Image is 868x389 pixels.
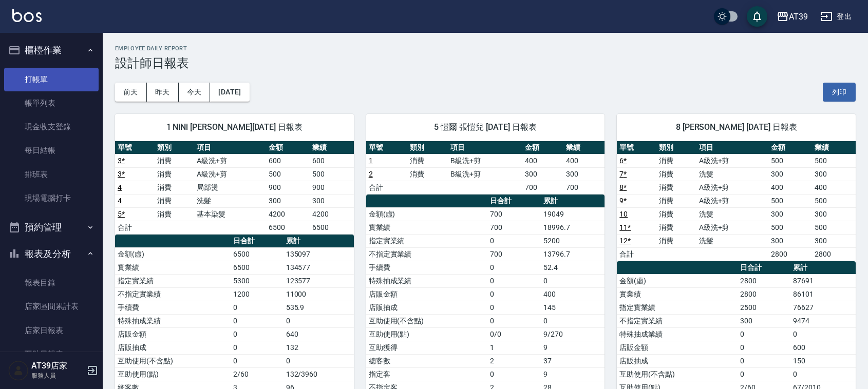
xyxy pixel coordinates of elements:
[231,301,284,314] td: 0
[115,56,856,70] h3: 設計師日報表
[4,186,99,210] a: 現場電腦打卡
[366,141,407,154] th: 單號
[563,154,605,167] td: 400
[619,210,628,218] a: 10
[366,234,487,247] td: 指定實業績
[127,122,342,132] span: 1 NiNi [PERSON_NAME][DATE] 日報表
[541,354,605,367] td: 37
[369,170,373,178] a: 2
[231,287,284,301] td: 1200
[541,287,605,301] td: 400
[210,83,249,102] button: [DATE]
[155,141,194,154] th: 類別
[231,354,284,367] td: 0
[369,157,373,165] a: 1
[738,367,790,381] td: 0
[231,235,284,248] th: 日合計
[656,167,696,181] td: 消費
[617,354,737,367] td: 店販抽成
[812,194,856,207] td: 500
[617,327,737,341] td: 特殊抽成業績
[366,354,487,367] td: 總客數
[4,139,99,162] a: 每日結帳
[487,341,541,354] td: 1
[115,354,231,367] td: 互助使用(不含點)
[790,261,856,275] th: 累計
[696,181,768,194] td: A級洗+剪
[194,167,266,181] td: A級洗+剪
[366,207,487,221] td: 金額(虛)
[366,327,487,341] td: 互助使用(點)
[284,301,354,314] td: 535.9
[379,122,593,132] span: 5 愷爾 張愷兒 [DATE] 日報表
[768,154,812,167] td: 500
[366,367,487,381] td: 指定客
[284,354,354,367] td: 0
[768,181,812,194] td: 400
[696,207,768,221] td: 洗髮
[266,167,310,181] td: 500
[812,181,856,194] td: 400
[656,181,696,194] td: 消費
[366,141,605,194] table: a dense table
[147,83,179,102] button: 昨天
[541,234,605,247] td: 5200
[284,287,354,301] td: 11000
[266,141,310,154] th: 金額
[266,154,310,167] td: 600
[696,141,768,154] th: 項目
[366,301,487,314] td: 店販抽成
[194,207,266,221] td: 基本染髮
[284,247,354,261] td: 135097
[284,341,354,354] td: 132
[4,214,99,241] button: 預約管理
[790,274,856,287] td: 87691
[738,287,790,301] td: 2800
[115,141,155,154] th: 單號
[812,167,856,181] td: 300
[487,207,541,221] td: 700
[696,154,768,167] td: A級洗+剪
[118,197,122,205] a: 4
[696,167,768,181] td: 洗髮
[310,167,353,181] td: 500
[284,314,354,327] td: 0
[738,341,790,354] td: 0
[522,167,563,181] td: 300
[115,247,231,261] td: 金額(虛)
[617,314,737,327] td: 不指定實業績
[629,122,843,132] span: 8 [PERSON_NAME] [DATE] 日報表
[115,45,856,52] h2: Employee Daily Report
[812,221,856,234] td: 500
[366,274,487,287] td: 特殊抽成業績
[768,194,812,207] td: 500
[541,221,605,234] td: 18996.7
[812,141,856,154] th: 業績
[115,141,354,235] table: a dense table
[407,167,448,181] td: 消費
[738,354,790,367] td: 0
[310,181,353,194] td: 900
[790,354,856,367] td: 150
[194,194,266,207] td: 洗髮
[231,367,284,381] td: 2/60
[366,341,487,354] td: 互助獲得
[266,207,310,221] td: 4200
[4,37,99,64] button: 櫃檯作業
[790,287,856,301] td: 86101
[823,83,856,102] button: 列印
[194,181,266,194] td: 局部燙
[522,154,563,167] td: 400
[155,154,194,167] td: 消費
[768,167,812,181] td: 300
[366,261,487,274] td: 手續費
[284,327,354,341] td: 640
[266,194,310,207] td: 300
[541,367,605,381] td: 9
[656,234,696,247] td: 消費
[617,287,737,301] td: 實業績
[790,341,856,354] td: 600
[656,194,696,207] td: 消費
[4,163,99,186] a: 排班表
[617,301,737,314] td: 指定實業績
